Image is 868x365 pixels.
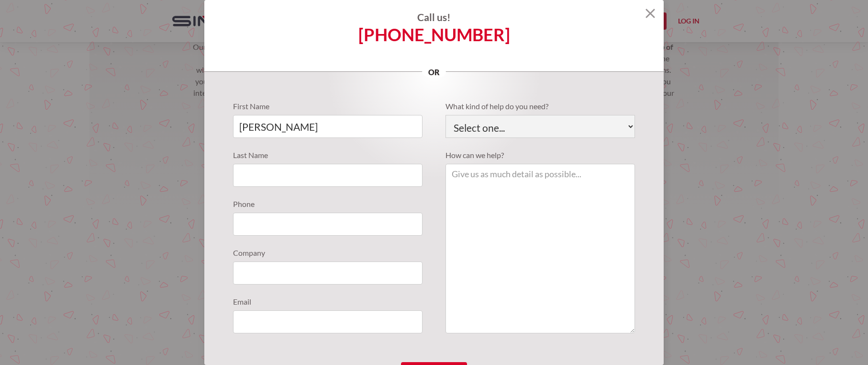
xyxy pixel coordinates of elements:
[445,101,635,112] label: What kind of help do you need?
[233,198,423,210] label: Phone
[233,247,423,259] label: Company
[233,296,423,308] label: Email
[358,29,510,40] a: [PHONE_NUMBER]
[233,101,423,112] label: First Name
[445,149,635,161] label: How can we help?
[233,149,423,161] label: Last Name
[204,11,664,23] h4: Call us!
[422,67,446,78] p: or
